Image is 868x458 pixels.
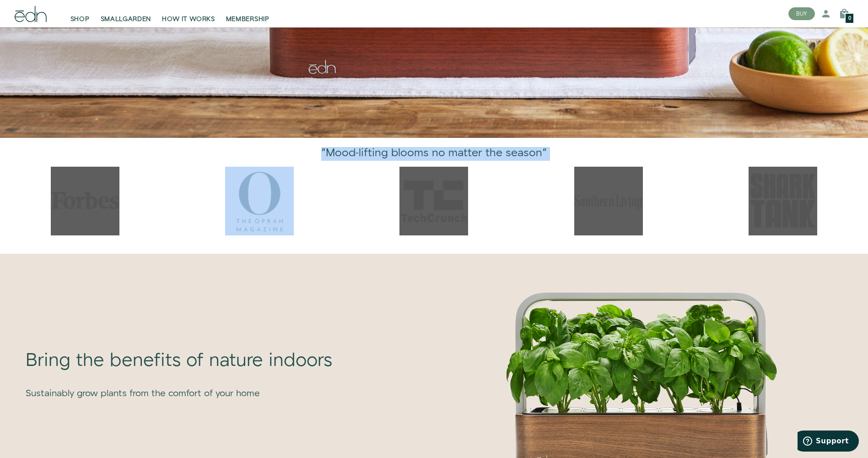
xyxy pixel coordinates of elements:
button: BUY [788,7,815,20]
span: SMALLGARDEN [101,15,151,24]
iframe: Opens a widget where you can find more information [798,431,859,453]
a: MEMBERSHIP [221,4,275,24]
a: HOW IT WORKS [156,4,220,24]
div: Sustainably grow plants from the comfort of your home [26,374,423,400]
a: SMALLGARDEN [95,4,157,24]
div: 5 / 5 [698,167,868,235]
span: 0 [848,16,851,21]
div: Bring the benefits of nature indoors [26,348,423,374]
a: SHOP [65,4,95,24]
div: 3 / 5 [349,167,519,235]
div: 2 / 5 [9,147,859,166]
div: 4 / 5 [523,167,693,235]
span: MEMBERSHIP [226,15,270,24]
div: 2 / 5 [174,167,344,235]
span: SHOP [70,15,90,24]
h2: "Mood-lifting blooms no matter the season" [9,147,859,159]
span: HOW IT WORKS [162,15,215,24]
